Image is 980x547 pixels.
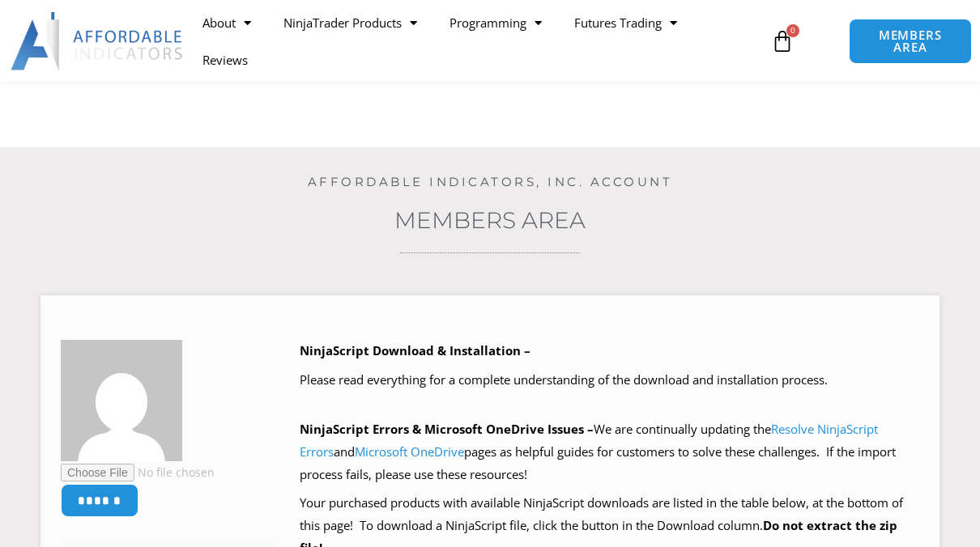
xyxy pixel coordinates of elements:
a: Reviews [186,41,264,78]
p: We are continually updating the and pages as helpful guides for customers to solve these challeng... [300,418,919,486]
a: 0 [747,18,818,65]
span: MEMBERS AREA [866,29,955,53]
a: Members Area [394,206,586,234]
b: NinjaScript Download & Installation – [300,342,530,358]
img: 44be754baa50b697f5540c259b5f8134cebf617cbc2c5041574a760baca9125c [61,340,182,461]
a: Affordable Indicators, Inc. Account [308,174,673,189]
a: Microsoft OneDrive [355,443,464,460]
a: NinjaTrader Products [267,4,433,41]
a: Resolve NinjaScript Errors [300,421,878,460]
b: NinjaScript Errors & Microsoft OneDrive Issues – [300,421,594,437]
a: About [186,4,267,41]
a: Programming [433,4,558,41]
nav: Menu [186,4,765,78]
p: Please read everything for a complete understanding of the download and installation process. [300,369,919,392]
span: 0 [786,24,799,37]
a: Futures Trading [558,4,693,41]
img: LogoAI | Affordable Indicators – NinjaTrader [11,12,185,70]
a: MEMBERS AREA [849,19,972,64]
